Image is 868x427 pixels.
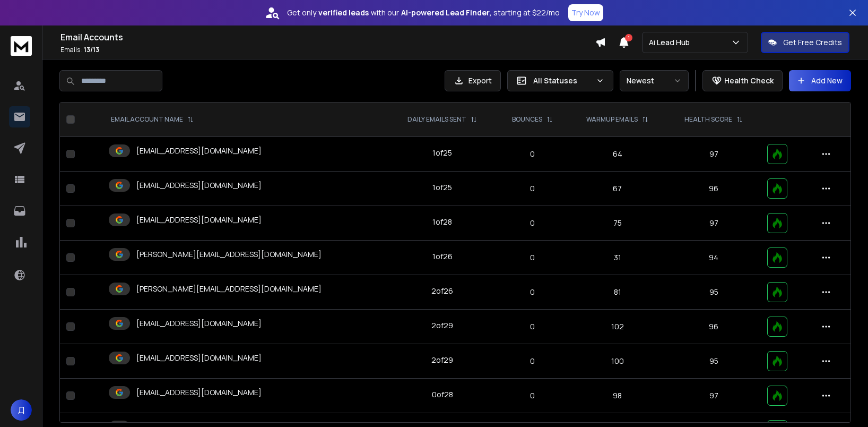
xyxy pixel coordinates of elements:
[586,115,638,124] p: WARMUP EMAILS
[568,310,667,344] td: 102
[702,70,783,91] button: Health Check
[684,115,732,124] p: HEALTH SCORE
[431,355,453,365] div: 2 of 29
[84,45,99,54] span: 13 / 13
[502,390,562,401] p: 0
[533,75,592,86] p: All Statuses
[667,137,761,172] td: 97
[649,37,694,48] p: Ai Lead Hub
[568,379,667,413] td: 98
[667,206,761,241] td: 97
[432,182,452,193] div: 1 of 25
[620,70,689,91] button: Newest
[724,75,774,86] p: Health Check
[502,149,562,159] p: 0
[432,148,452,158] div: 1 of 25
[667,310,761,344] td: 96
[136,284,322,294] p: [PERSON_NAME][EMAIL_ADDRESS][DOMAIN_NAME]
[401,7,491,18] strong: AI-powered Lead Finder,
[568,344,667,379] td: 100
[502,252,562,263] p: 0
[431,320,453,331] div: 2 of 29
[407,115,466,124] p: DAILY EMAILS SENT
[568,241,667,275] td: 31
[432,217,452,227] div: 1 of 28
[568,137,667,172] td: 64
[445,70,501,91] button: Export
[667,172,761,206] td: 96
[502,356,562,366] p: 0
[667,241,761,275] td: 94
[318,7,369,18] strong: verified leads
[431,286,453,296] div: 2 of 26
[789,70,851,91] button: Add New
[136,353,262,363] p: [EMAIL_ADDRESS][DOMAIN_NAME]
[571,7,600,18] p: Try Now
[667,379,761,413] td: 97
[502,287,562,297] p: 0
[512,115,542,124] p: BOUNCES
[60,46,595,54] p: Emails :
[568,172,667,206] td: 67
[11,399,32,421] button: Д
[136,249,322,260] p: [PERSON_NAME][EMAIL_ADDRESS][DOMAIN_NAME]
[502,183,562,194] p: 0
[625,34,632,41] span: 1
[502,321,562,332] p: 0
[136,387,262,398] p: [EMAIL_ADDRESS][DOMAIN_NAME]
[568,4,603,21] button: Try Now
[432,389,453,400] div: 0 of 28
[667,344,761,379] td: 95
[667,275,761,310] td: 95
[111,115,194,124] div: EMAIL ACCOUNT NAME
[502,218,562,228] p: 0
[136,215,262,225] p: [EMAIL_ADDRESS][DOMAIN_NAME]
[287,7,560,18] p: Get only with our starting at $22/mo
[136,318,262,329] p: [EMAIL_ADDRESS][DOMAIN_NAME]
[568,275,667,310] td: 81
[136,146,262,156] p: [EMAIL_ADDRESS][DOMAIN_NAME]
[783,37,842,48] p: Get Free Credits
[761,32,849,53] button: Get Free Credits
[60,31,595,44] h1: Email Accounts
[11,36,32,56] img: logo
[432,251,453,262] div: 1 of 26
[136,180,262,191] p: [EMAIL_ADDRESS][DOMAIN_NAME]
[568,206,667,241] td: 75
